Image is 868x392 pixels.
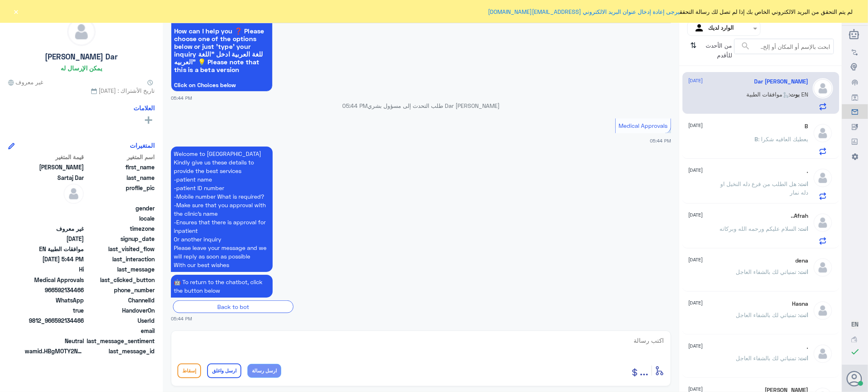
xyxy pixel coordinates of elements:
[85,265,155,274] span: last_message
[813,78,833,99] img: defaultAdmin.png
[25,204,84,212] span: null
[805,123,809,130] h5: B
[800,225,809,232] span: انت
[689,77,703,84] span: [DATE]
[85,306,155,315] span: HandoverOn
[85,153,155,161] span: اسم المتغير
[171,101,671,110] p: [PERSON_NAME] Dar طلب التحدث إلى مسؤول بشري
[25,316,84,325] span: 9812_966592134466
[807,344,809,350] h5: .
[807,168,809,175] h5: .
[721,180,809,196] span: : هل الطلب من فرع دله النخيل او دله نمار
[720,225,800,232] span: : السلام عليكم ورحمه الله وبركاته
[247,364,281,378] button: ارسل رسالة
[85,296,155,304] span: ChannelId
[25,306,84,315] span: true
[85,184,155,202] span: profile_pic
[619,122,668,129] span: Medical Approvals
[792,300,809,307] h5: Hasna
[689,166,703,174] span: [DATE]
[796,257,809,264] h5: dena
[800,268,809,275] span: انت
[847,371,863,386] button: الصورة الشخصية
[800,355,809,361] span: انت
[68,18,95,46] img: defaultAdmin.png
[171,94,192,101] span: 05:44 PM
[689,299,703,307] span: [DATE]
[25,224,84,233] span: غير معروف
[689,342,703,350] span: [DATE]
[640,363,648,378] span: ...
[25,265,84,274] span: Hi
[735,39,833,54] input: ابحث بالإسم أو المكان أو إلخ..
[85,224,155,233] span: timezone
[85,337,155,345] span: last_message_sentiment
[741,39,750,53] button: search
[640,361,648,380] button: ...
[813,257,833,278] img: defaultAdmin.png
[689,256,703,263] span: [DATE]
[342,102,367,109] span: 05:44 PM
[813,168,833,188] img: defaultAdmin.png
[689,122,703,129] span: [DATE]
[850,347,860,357] i: check
[85,163,155,171] span: first_name
[85,286,155,294] span: phone_number
[85,255,155,263] span: last_interaction
[851,320,859,328] span: EN
[207,364,241,378] button: ارسل واغلق
[45,52,118,61] h5: [PERSON_NAME] Dar
[755,136,759,142] span: B
[171,315,192,322] span: 05:44 PM
[174,27,269,73] span: How can I help you ❓ Please choose one of the options below or just 'type' your inquiry للغة العر...
[689,211,703,219] span: [DATE]
[813,212,833,233] img: defaultAdmin.png
[736,311,800,318] span: : تمنياتي لك بالشفاء العاجل
[800,180,809,187] span: انت
[174,82,269,88] span: Click on Choices below
[25,234,84,243] span: 2025-08-25T14:44:03.077Z
[85,316,155,325] span: UserId
[85,276,155,284] span: last_clicked_button
[177,364,201,378] button: إسقاط
[790,91,800,98] span: بوت
[12,7,20,15] button: ×
[25,153,84,161] span: قيمة المتغير
[85,173,155,182] span: last_name
[741,41,750,51] span: search
[85,204,155,212] span: gender
[25,347,84,355] span: wamid.HBgMOTY2NTkyMTM0NDY2FQIAEhgUM0E1MkRBOTcwQ0UyRjMwODQwQkEA
[130,142,155,149] h6: المتغيرات
[25,255,84,263] span: 2025-08-25T14:44:41.325Z
[25,214,84,223] span: null
[700,39,734,62] span: من الأحدث للأقدم
[813,344,833,364] img: defaultAdmin.png
[488,8,680,15] a: يرجى إعادة إدخال عنوان البريد الالكتروني [EMAIL_ADDRESS][DOMAIN_NAME]
[8,86,155,95] span: تاريخ الأشتراك : [DATE]
[25,337,84,345] span: 0
[747,91,809,98] span: : موافقات الطبية EN
[759,136,809,142] span: : يعطيك العافيه شكرا
[25,163,84,171] span: Ahmad
[171,275,273,298] p: 25/8/2025, 5:44 PM
[25,296,84,304] span: 2
[813,123,833,143] img: defaultAdmin.png
[85,214,155,223] span: locale
[25,245,84,253] span: موافقات الطبية EN
[8,78,43,86] span: غير معروف
[85,326,155,335] span: email
[133,104,155,112] h6: العلامات
[25,173,84,182] span: Sartaj Dar
[25,326,84,335] span: null
[85,245,155,253] span: last_visited_flow
[800,311,809,318] span: انت
[173,300,293,313] div: Back to bot
[736,268,800,275] span: : تمنياتي لك بالشفاء العاجل
[25,276,84,284] span: Medical Approvals
[736,355,800,361] span: : تمنياتي لك بالشفاء العاجل
[813,300,833,321] img: defaultAdmin.png
[61,64,102,72] h6: يمكن الإرسال له
[851,320,859,328] button: EN
[754,78,809,85] h5: Ahmad Sartaj Dar
[85,347,155,355] span: last_message_id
